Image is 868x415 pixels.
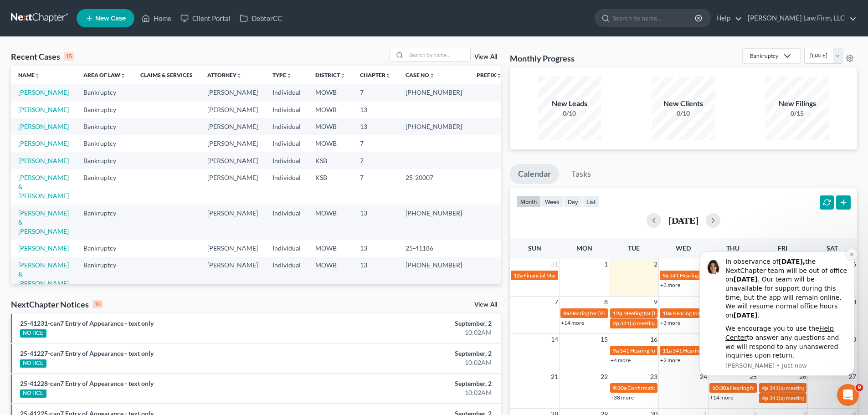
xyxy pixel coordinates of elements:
a: +38 more [611,394,634,401]
td: 25-20007 [398,169,469,204]
span: Meeting for [PERSON_NAME] [623,310,695,317]
span: 341 Hearing for [PERSON_NAME] [673,347,754,354]
iframe: Intercom notifications message [686,243,868,381]
td: [PERSON_NAME] [200,257,265,292]
button: day [564,195,582,208]
a: [PERSON_NAME] [18,88,69,96]
button: month [516,195,541,208]
span: 9 [653,297,658,307]
td: [PHONE_NUMBER] [398,257,469,292]
span: 2 [653,259,658,270]
span: 21 [550,371,559,382]
td: 13 [353,240,398,256]
i: unfold_more [429,73,435,78]
td: [PERSON_NAME] [200,240,265,256]
td: [PERSON_NAME] [200,205,265,240]
span: 341(a) meeting for [PERSON_NAME] [769,395,857,401]
td: MOWB [308,240,353,256]
div: 0/10 [652,109,715,118]
td: Individual [265,169,308,204]
td: MOWB [308,205,353,240]
span: Confirmation Hearing for [PERSON_NAME] [627,384,732,391]
a: Calendar [510,164,559,184]
a: +4 more [611,357,631,364]
td: Individual [265,257,308,292]
td: Bankruptcy [76,118,133,135]
a: +14 more [561,319,584,326]
i: unfold_more [236,73,242,78]
td: Individual [265,118,308,135]
span: 9a [663,272,668,279]
span: 10a [663,310,672,317]
a: 25-41231-can7 Entry of Appearance - text only [20,319,154,327]
div: 10:02AM [340,328,492,337]
td: MOWB [308,84,353,101]
div: Recent Cases [11,51,74,62]
span: Hearing for [PERSON_NAME] [730,384,801,391]
a: +14 more [710,394,733,401]
a: Chapterunfold_more [360,72,391,78]
div: 10 [92,300,103,308]
span: 9a [613,347,619,354]
div: New Clients [652,98,715,109]
td: Individual [265,152,308,169]
span: 2p [613,320,619,327]
td: Individual [265,101,308,118]
i: unfold_more [286,73,292,78]
span: 4p [762,395,768,401]
div: 0/10 [538,109,601,118]
td: [PHONE_NUMBER] [398,205,469,240]
div: 15 [64,52,74,61]
a: Client Portal [176,10,235,26]
a: [PERSON_NAME] [18,106,69,113]
td: Bankruptcy [76,84,133,101]
td: 13 [353,205,398,240]
span: 9 [856,384,863,391]
td: [PERSON_NAME] [200,84,265,101]
span: 14 [550,334,559,345]
a: Prefixunfold_more [477,72,502,78]
input: Search by name... [406,48,470,61]
a: View All [474,54,497,60]
td: 13 [353,257,398,292]
span: 341 Hearing for [PERSON_NAME] [620,347,701,354]
div: 10:02AM [340,358,492,367]
td: MOWB [308,135,353,152]
td: 25-41186 [398,240,469,256]
div: September, 2 [340,379,492,388]
td: Bankruptcy [76,169,133,204]
a: Case Nounfold_more [406,72,435,78]
td: KSB [308,152,353,169]
iframe: Intercom live chat [837,384,859,406]
td: KSB [308,169,353,204]
span: 9:30a [613,384,627,391]
div: September, 2 [340,319,492,328]
span: Sun [528,244,541,252]
span: 12a [514,272,523,279]
td: [PERSON_NAME] [200,101,265,118]
span: New Case [95,15,126,22]
span: 23 [649,371,658,382]
a: [PERSON_NAME] Law Firm, LLC [743,10,857,26]
td: Bankruptcy [76,135,133,152]
td: MOWB [308,118,353,135]
a: Area of Lawunfold_more [83,72,126,78]
a: [PERSON_NAME] [18,244,69,252]
th: Claims & Services [133,66,200,84]
span: 7 [554,297,559,307]
div: September, 2 [340,349,492,358]
span: Tue [628,244,640,252]
a: Attorneyunfold_more [207,72,242,78]
td: 7 [353,169,398,204]
td: MOWB [308,257,353,292]
span: Financial Management for [PERSON_NAME] [524,272,630,279]
a: +2 more [660,357,680,364]
td: Individual [265,84,308,101]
